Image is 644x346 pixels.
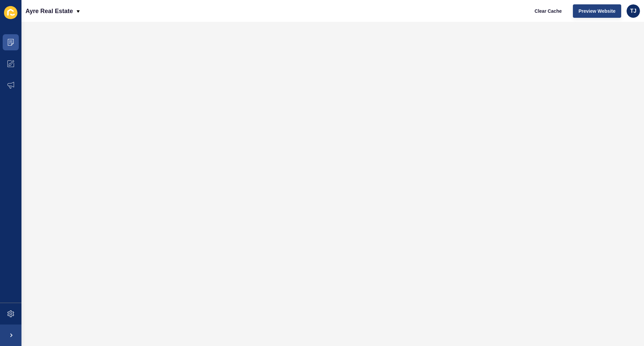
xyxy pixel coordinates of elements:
span: Clear Cache [535,8,562,14]
span: TJ [630,8,637,14]
p: Ayre Real Estate [25,3,73,19]
button: Clear Cache [529,4,568,18]
button: Preview Website [573,4,621,18]
span: Preview Website [579,8,615,14]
